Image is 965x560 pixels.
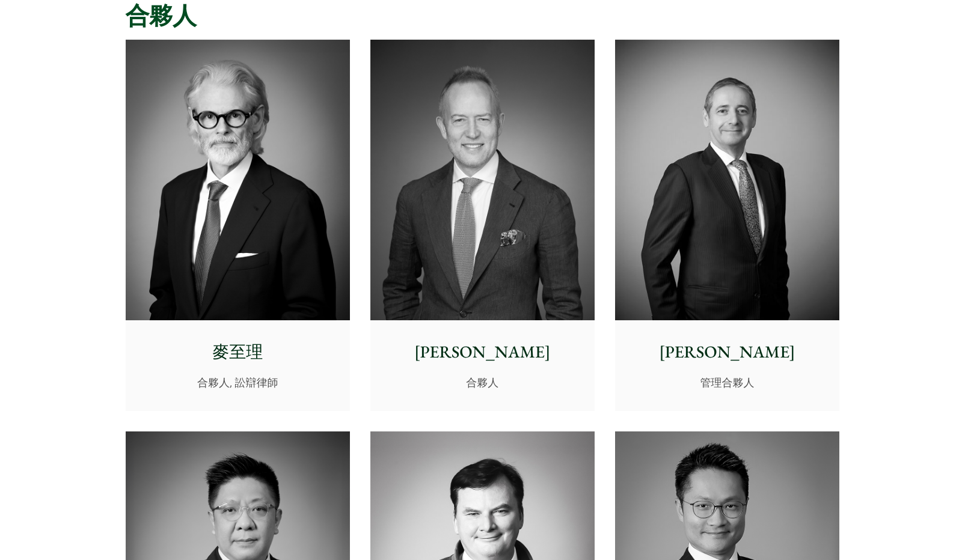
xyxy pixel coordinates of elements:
p: [PERSON_NAME] [380,339,585,365]
p: [PERSON_NAME] [625,339,830,365]
p: 合夥人 [380,374,585,391]
p: 管理合夥人 [625,374,830,391]
a: 麥至理 合夥人, 訟辯律師 [126,40,350,411]
a: [PERSON_NAME] 合夥人 [370,40,595,411]
h2: 合夥人 [126,1,840,30]
p: 合夥人, 訟辯律師 [135,374,340,391]
a: [PERSON_NAME] 管理合夥人 [615,40,839,411]
p: 麥至理 [135,339,340,365]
